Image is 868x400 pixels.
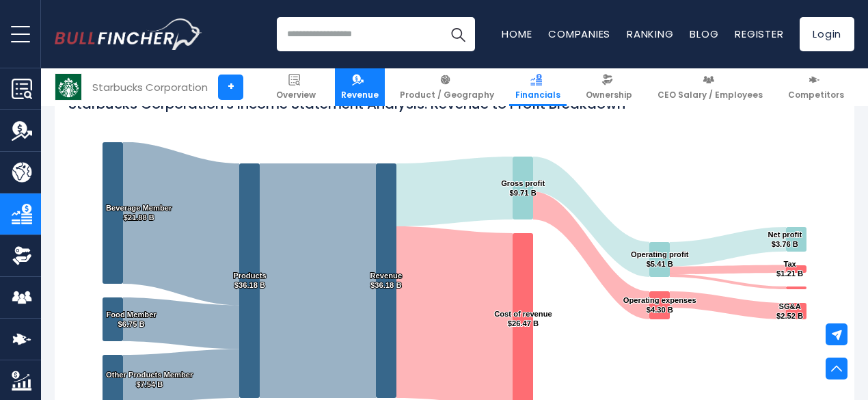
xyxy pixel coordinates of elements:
a: Register [735,27,783,41]
div: Starbucks Corporation [92,79,208,95]
a: Competitors [782,68,850,106]
span: Financials [515,90,560,101]
text: Operating expenses $4.30 B [623,296,696,314]
span: Ownership [586,90,632,101]
img: Ownership [12,245,32,266]
a: Login [800,17,854,51]
a: Home [502,27,532,41]
text: Net profit $3.76 B [768,230,802,248]
a: Blog [690,27,718,41]
a: Ownership [580,68,638,106]
img: Bullfincher logo [55,18,202,50]
text: Food Member $6.75 B [106,310,157,328]
a: CEO Salary / Employees [651,68,769,106]
text: Tax $1.21 B [776,260,803,278]
a: Product / Geography [394,68,500,106]
text: Products $36.18 B [233,271,267,289]
span: CEO Salary / Employees [657,90,763,101]
span: Overview [276,90,316,101]
span: Product / Geography [400,90,494,101]
text: SG&A $2.52 B [776,302,803,320]
text: Revenue $36.18 B [370,271,403,289]
a: Go to homepage [55,18,202,50]
a: Companies [548,27,610,41]
a: Overview [270,68,322,106]
button: Search [441,17,475,51]
span: Revenue [341,90,379,101]
img: SBUX logo [55,74,81,100]
text: Other Products Member $7.54 B [106,371,193,388]
text: Beverage Member $21.88 B [106,204,172,222]
a: Ranking [627,27,673,41]
a: + [218,75,243,100]
a: Financials [509,68,567,106]
text: Cost of revenue $26.47 B [494,310,552,328]
text: Gross profit $9.71 B [501,179,545,197]
span: Competitors [788,90,844,101]
text: Operating profit $5.41 B [631,250,689,268]
a: Revenue [335,68,385,106]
